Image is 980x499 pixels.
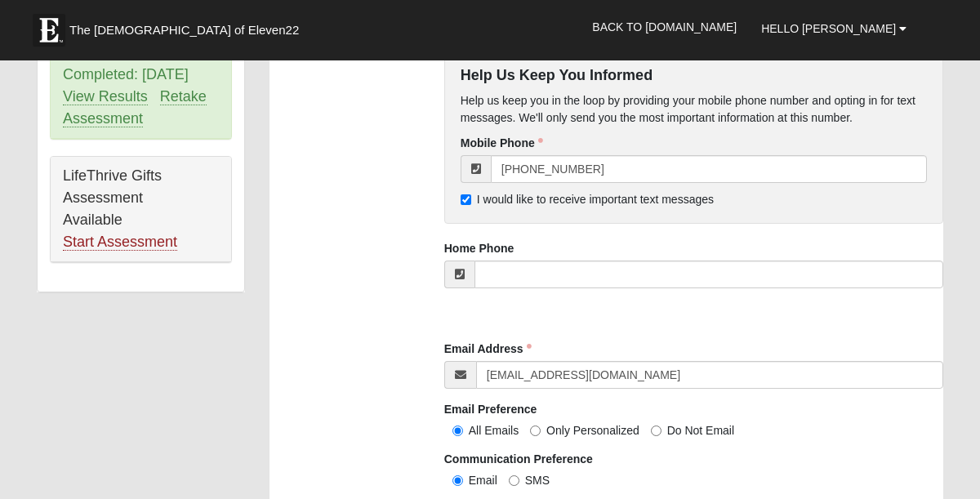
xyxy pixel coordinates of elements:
[63,88,148,105] a: View Results
[667,424,734,437] span: Do Not Email
[51,157,231,262] div: LifeThrive Gifts Assessment Available
[651,425,661,436] input: Do Not Email
[63,234,177,251] a: Start Assessment
[461,92,927,127] p: Help us keep you in the loop by providing your mobile phone number and opting in for text message...
[580,7,749,47] a: Back to [DOMAIN_NAME]
[33,14,65,47] img: Eleven22 logo
[24,6,351,47] a: The [DEMOGRAPHIC_DATA] of Eleven22
[461,67,927,85] h4: Help Us Keep You Informed
[452,425,463,436] input: All Emails
[469,424,519,437] span: All Emails
[761,22,896,35] span: Hello [PERSON_NAME]
[530,425,541,436] input: Only Personalized
[444,401,537,417] label: Email Preference
[477,193,714,206] span: I would like to receive important text messages
[546,424,639,437] span: Only Personalized
[749,8,919,49] a: Hello [PERSON_NAME]
[63,88,207,127] a: Retake Assessment
[51,33,231,139] div: Spiritual Gifts Completed: [DATE]
[461,135,543,151] label: Mobile Phone
[444,341,532,357] label: Email Address
[444,451,593,467] label: Communication Preference
[444,240,514,256] label: Home Phone
[461,194,471,205] input: I would like to receive important text messages
[69,22,299,38] span: The [DEMOGRAPHIC_DATA] of Eleven22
